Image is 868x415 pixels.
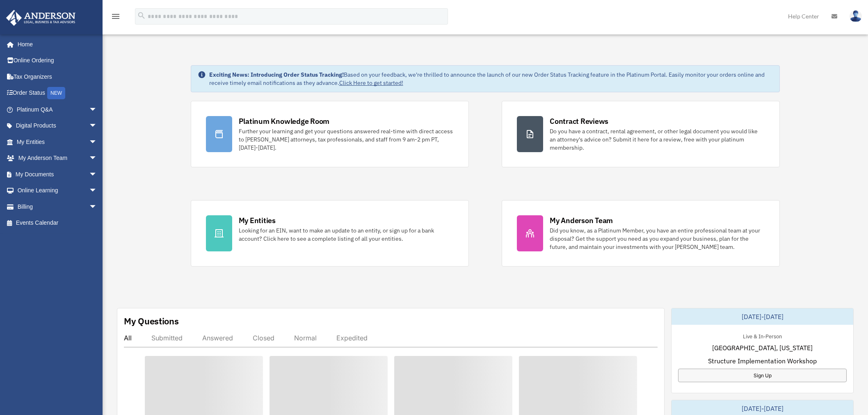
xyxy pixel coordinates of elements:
[124,315,179,327] div: My Questions
[339,79,403,87] a: Click Here to get started!
[89,101,105,118] span: arrow_drop_down
[550,226,765,251] div: Did you know, as a Platinum Member, you have an entire professional team at your disposal? Get th...
[6,166,110,182] a: My Documentsarrow_drop_down
[239,215,276,226] div: My Entities
[736,331,788,340] div: Live & In-Person
[89,166,105,183] span: arrow_drop_down
[124,334,132,342] div: All
[89,198,105,215] span: arrow_drop_down
[89,118,105,135] span: arrow_drop_down
[111,14,121,21] a: menu
[239,127,454,152] div: Further your learning and get your questions answered real-time with direct access to [PERSON_NAM...
[850,10,862,22] img: User Pic
[6,85,110,102] a: Order StatusNEW
[502,101,780,167] a: Contract Reviews Do you have a contract, rental agreement, or other legal document you would like...
[6,101,110,118] a: Platinum Q&Aarrow_drop_down
[253,334,274,342] div: Closed
[294,334,317,342] div: Normal
[550,215,613,226] div: My Anderson Team
[89,134,105,150] span: arrow_drop_down
[111,11,121,21] i: menu
[708,356,817,366] span: Structure Implementation Workshop
[4,10,78,26] img: Anderson Advisors Platinum Portal
[191,200,469,267] a: My Entities Looking for an EIN, want to make an update to an entity, or sign up for a bank accoun...
[239,226,454,243] div: Looking for an EIN, want to make an update to an entity, or sign up for a bank account? Click her...
[6,52,110,69] a: Online Ordering
[209,71,773,87] div: Based on your feedback, we're thrilled to announce the launch of our new Order Status Tracking fe...
[89,150,105,167] span: arrow_drop_down
[502,200,780,267] a: My Anderson Team Did you know, as a Platinum Member, you have an entire professional team at your...
[137,11,146,20] i: search
[191,101,469,167] a: Platinum Knowledge Room Further your learning and get your questions answered real-time with dire...
[678,369,847,382] a: Sign Up
[550,116,608,126] div: Contract Reviews
[712,343,813,353] span: [GEOGRAPHIC_DATA], [US_STATE]
[202,334,233,342] div: Answered
[209,71,344,78] strong: Exciting News: Introducing Order Status Tracking!
[6,215,110,231] a: Events Calendar
[239,116,330,126] div: Platinum Knowledge Room
[89,182,105,199] span: arrow_drop_down
[6,134,110,150] a: My Entitiesarrow_drop_down
[6,198,110,215] a: Billingarrow_drop_down
[336,334,368,342] div: Expedited
[672,308,853,325] div: [DATE]-[DATE]
[47,87,65,99] div: NEW
[6,68,110,85] a: Tax Organizers
[6,182,110,199] a: Online Learningarrow_drop_down
[151,334,183,342] div: Submitted
[550,127,765,152] div: Do you have a contract, rental agreement, or other legal document you would like an attorney's ad...
[6,36,105,52] a: Home
[6,150,110,166] a: My Anderson Teamarrow_drop_down
[6,118,110,134] a: Digital Productsarrow_drop_down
